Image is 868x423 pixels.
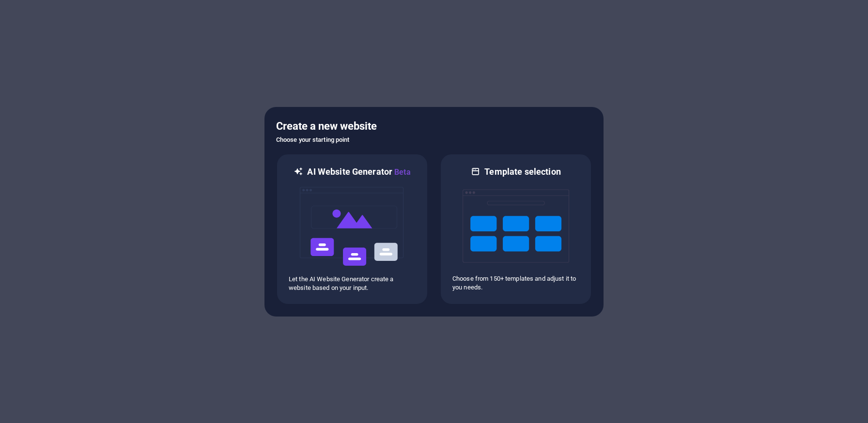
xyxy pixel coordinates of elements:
[392,167,411,177] span: Beta
[276,153,428,305] div: AI Website GeneratorBetaaiLet the AI Website Generator create a website based on your input.
[289,275,416,292] p: Let the AI Website Generator create a website based on your input.
[299,178,405,275] img: ai
[276,134,592,146] h6: Choose your starting point
[276,119,592,134] h5: Create a new website
[484,166,560,178] h6: Template selection
[307,166,410,178] h6: AI Website Generator
[452,274,579,292] p: Choose from 150+ templates and adjust it to you needs.
[440,153,592,305] div: Template selectionChoose from 150+ templates and adjust it to you needs.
